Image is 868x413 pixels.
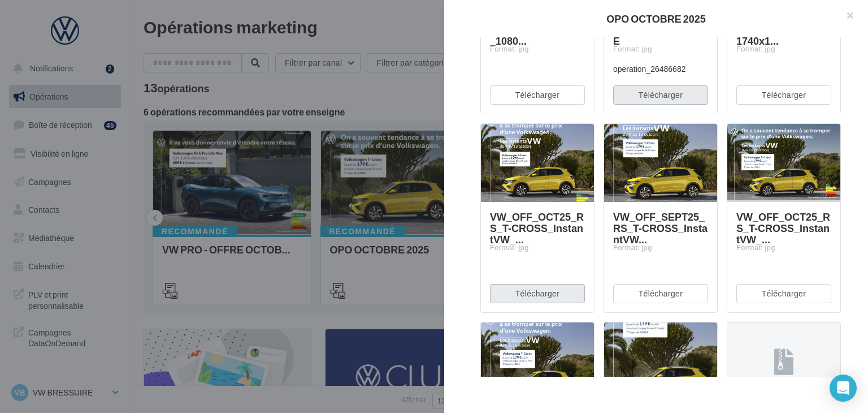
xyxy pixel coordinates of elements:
div: Format: jpg [613,44,708,54]
div: Format: jpg [613,243,708,253]
span: VW_OFF_OCT25_RS_T-CROSS_InstantVW_... [736,210,830,246]
button: Télécharger [490,85,585,105]
div: OPO OCTOBRE 2025 [462,14,850,24]
div: Open Intercom Messenger [830,375,857,402]
button: Télécharger [736,284,831,303]
button: Télécharger [613,85,708,105]
div: Format: jpg [490,44,585,54]
button: Télécharger [490,284,585,303]
div: operation_26486682 [613,63,708,75]
div: Format: jpg [736,44,831,54]
div: Format: jpg [490,243,585,253]
span: VW_OFF_OCT25_RS_T-CROSS_InstantVW_... [490,210,584,246]
button: Télécharger [613,284,708,303]
span: VW_OFF_SEPT25_RS_T-CROSS_InstantVW... [613,210,708,246]
button: Télécharger [736,85,831,105]
div: Format: jpg [736,243,831,253]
